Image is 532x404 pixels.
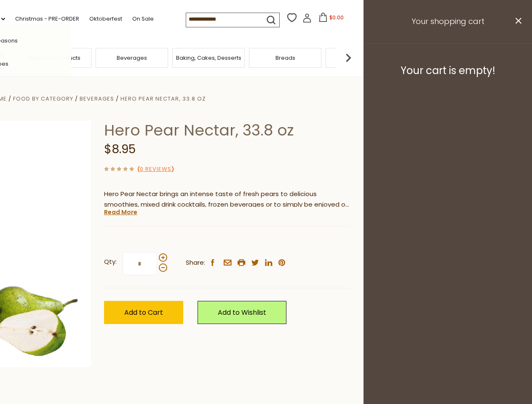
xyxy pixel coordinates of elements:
[137,165,174,173] span: ( )
[117,55,147,61] a: Beverages
[15,14,79,24] a: Christmas - PRE-ORDER
[374,64,521,77] h3: Your cart is empty!
[329,14,344,21] span: $0.00
[104,121,350,140] h1: Hero Pear Nectar, 33.8 oz
[313,13,349,25] button: $0.00
[104,208,137,216] a: Read More
[104,257,117,267] strong: Qty:
[198,301,286,324] a: Add to Wishlist
[104,141,136,157] span: $8.95
[124,308,163,317] span: Add to Cart
[186,258,205,268] span: Share:
[132,14,154,24] a: On Sale
[340,49,357,66] img: next arrow
[176,55,241,61] a: Baking, Cakes, Desserts
[275,55,295,61] a: Breads
[140,165,171,174] a: 0 Reviews
[80,95,114,103] a: Beverages
[89,14,122,24] a: Oktoberfest
[13,95,73,103] a: Food By Category
[104,301,183,324] button: Add to Cart
[123,252,157,275] input: Qty:
[104,189,350,210] p: Hero Pear Nectar brings an intense taste of fresh pears to delicious smoothies, mixed drink cockt...
[120,95,206,103] a: Hero Pear Nectar, 33.8 oz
